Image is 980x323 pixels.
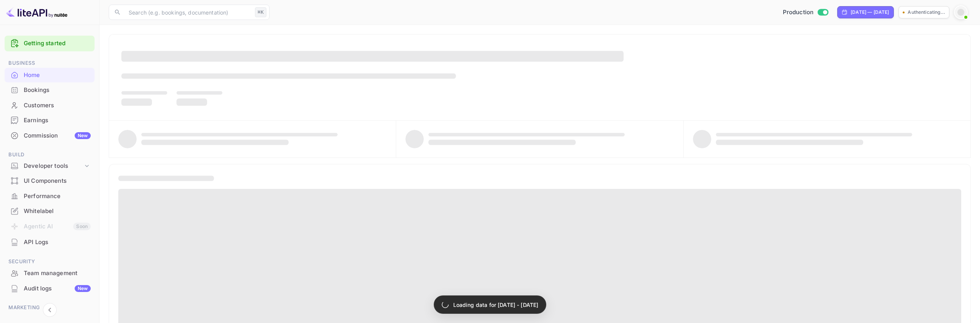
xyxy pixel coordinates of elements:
[24,116,91,125] div: Earnings
[5,281,95,296] div: Audit logsNew
[24,284,91,293] div: Audit logs
[780,8,831,17] div: Switch to Sandbox mode
[908,9,945,16] p: Authenticating...
[5,257,95,266] span: Security
[5,68,95,82] a: Home
[5,281,95,295] a: Audit logsNew
[5,83,95,97] a: Bookings
[24,162,83,171] div: Developer tools
[5,98,95,112] a: Customers
[24,39,91,48] a: Getting started
[5,174,95,189] div: UI Components
[124,5,252,20] input: Search (e.g. bookings, documentation)
[24,207,91,216] div: Whitelabel
[5,113,95,128] div: Earnings
[75,132,91,139] div: New
[5,83,95,98] div: Bookings
[453,301,539,309] p: Loading data for [DATE] - [DATE]
[24,177,91,185] div: UI Components
[5,189,95,203] a: Performance
[5,59,95,67] span: Business
[5,159,95,173] div: Developer tools
[6,6,67,18] img: LiteAPI logo
[24,86,91,95] div: Bookings
[255,7,266,17] div: ⌘K
[5,204,95,219] div: Whitelabel
[851,9,889,16] div: [DATE] — [DATE]
[5,204,95,218] a: Whitelabel
[5,68,95,83] div: Home
[5,98,95,113] div: Customers
[24,238,91,247] div: API Logs
[24,192,91,201] div: Performance
[75,285,91,292] div: New
[24,101,91,110] div: Customers
[5,128,95,143] a: CommissionNew
[5,113,95,127] a: Earnings
[5,235,95,249] a: API Logs
[5,174,95,188] a: UI Components
[783,8,814,17] span: Production
[5,151,95,159] span: Build
[5,128,95,143] div: CommissionNew
[24,71,91,80] div: Home
[5,303,95,312] span: Marketing
[24,131,91,140] div: Commission
[24,269,91,278] div: Team management
[5,266,95,281] div: Team management
[5,36,95,51] div: Getting started
[5,266,95,280] a: Team management
[43,303,57,317] button: Collapse navigation
[5,235,95,250] div: API Logs
[5,189,95,204] div: Performance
